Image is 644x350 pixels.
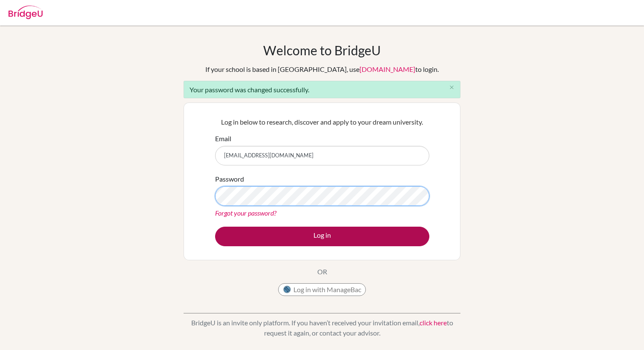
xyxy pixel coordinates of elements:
[278,283,366,296] button: Log in with ManageBac
[215,209,276,217] a: Forgot your password?
[215,174,244,184] label: Password
[420,319,447,327] a: click here
[317,267,327,277] p: OR
[205,64,439,74] div: If your school is based in [GEOGRAPHIC_DATA], use to login.
[215,227,429,246] button: Log in
[215,134,231,144] label: Email
[263,43,381,58] h1: Welcome to BridgeU
[448,84,455,91] i: close
[9,6,43,19] img: Bridge-U
[215,117,429,127] p: Log in below to research, discover and apply to your dream university.
[184,81,460,98] div: Your password was changed successfully.
[443,81,460,94] button: Close
[184,318,460,338] p: BridgeU is an invite only platform. If you haven’t received your invitation email, to request it ...
[359,65,415,73] a: [DOMAIN_NAME]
